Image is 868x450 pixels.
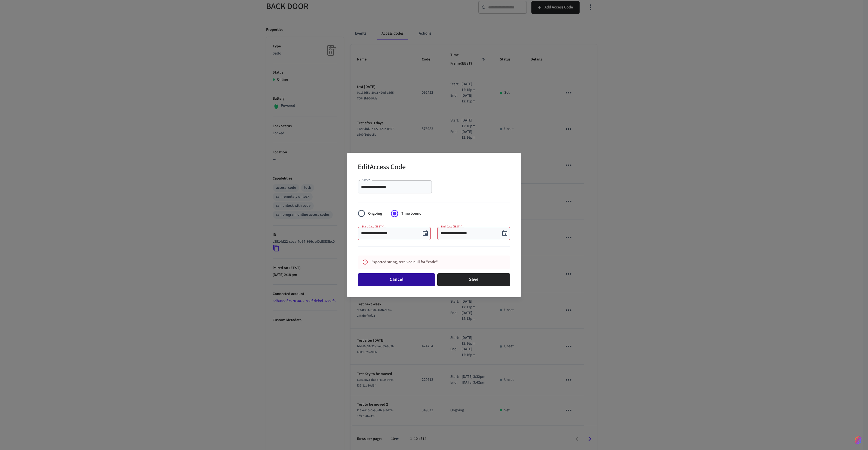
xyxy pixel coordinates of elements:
div: Expected string, received null for "code" [371,257,486,267]
label: End Date (EEST) [441,224,462,229]
button: Save [437,273,510,286]
label: Name [362,178,370,182]
button: Choose date, selected date is Jan 1, 2100 [420,228,431,239]
span: Ongoing [368,211,382,217]
label: Start Date (EEST) [362,224,384,229]
h2: Edit Access Code [358,159,406,176]
button: Cancel [358,273,435,286]
img: SeamLogoGradient.69752ec5.svg [855,436,861,445]
button: Choose date, selected date is Feb 1, 2100 [499,228,510,239]
span: Time bound [401,211,421,217]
